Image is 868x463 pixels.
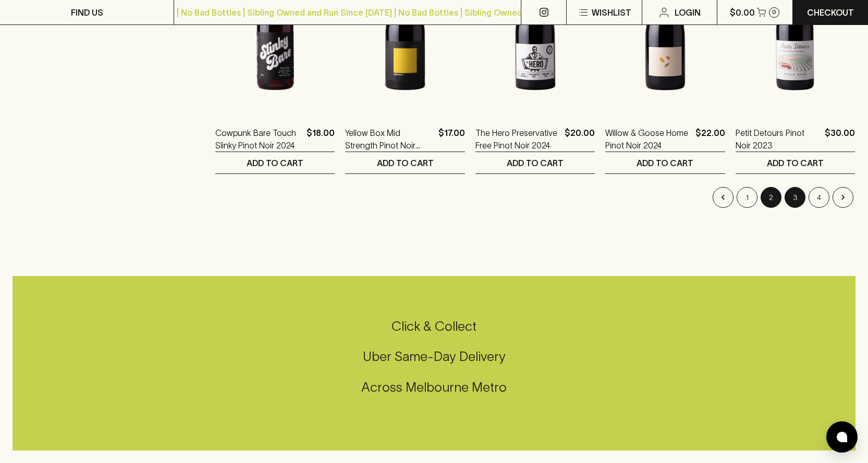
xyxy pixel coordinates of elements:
h5: Uber Same-Day Delivery [13,348,855,365]
div: Call to action block [13,276,855,451]
a: Yellow Box Mid Strength Pinot Noir 2023 [345,127,434,152]
button: ADD TO CART [345,152,464,173]
p: ADD TO CART [507,157,564,169]
a: The Hero Preservative Free Pinot Noir 2024 [475,127,560,152]
p: $22.00 [695,127,725,152]
button: ADD TO CART [605,152,725,173]
h5: Across Melbourne Metro [13,379,855,396]
p: Wishlist [592,6,631,19]
a: Cowpunk Bare Touch Slinky Pinot Noir 2024 [215,127,302,152]
nav: pagination navigation [215,187,855,208]
h5: Click & Collect [13,318,855,335]
button: ADD TO CART [736,152,855,173]
p: ADD TO CART [377,157,434,169]
button: Go to previous page [713,187,733,208]
p: Login [675,6,701,19]
p: ADD TO CART [767,157,824,169]
img: bubble-icon [837,432,847,442]
button: Go to page 3 [785,187,805,208]
a: Willow & Goose Home Pinot Noir 2024 [605,127,691,152]
a: Petit Detours Pinot Noir 2023 [736,127,821,152]
p: $0.00 [730,6,755,19]
p: $18.00 [307,127,335,152]
button: Go to next page [833,187,853,208]
p: ADD TO CART [247,157,303,169]
button: ADD TO CART [475,152,595,173]
p: Checkout [807,6,854,19]
p: 0 [772,9,776,15]
p: ADD TO CART [637,157,693,169]
p: $20.00 [565,127,595,152]
button: ADD TO CART [215,152,335,173]
p: $30.00 [825,127,855,152]
button: page 2 [761,187,781,208]
button: Go to page 4 [809,187,829,208]
p: FIND US [71,6,103,19]
button: Go to page 1 [737,187,757,208]
p: $17.00 [438,127,465,152]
